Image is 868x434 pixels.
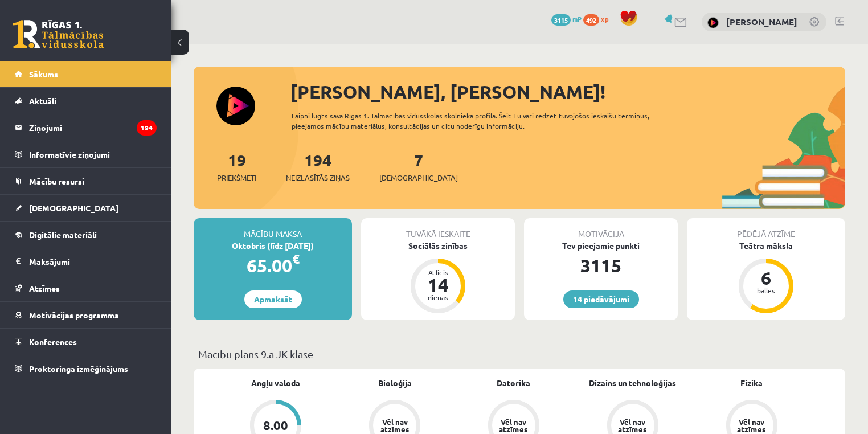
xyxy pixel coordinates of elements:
a: [PERSON_NAME] [726,16,797,27]
a: Angļu valoda [251,377,300,389]
div: Vēl nav atzīmes [498,418,530,433]
a: Dizains un tehnoloģijas [589,377,676,389]
div: 8.00 [263,419,288,432]
span: xp [601,14,608,23]
span: Atzīmes [29,283,60,293]
a: Datorika [497,377,530,389]
a: Sākums [15,61,157,87]
a: Atzīmes [15,275,157,301]
legend: Ziņojumi [29,114,157,141]
a: Konferences [15,329,157,355]
span: 3115 [551,14,571,26]
div: Tuvākā ieskaite [361,218,515,240]
a: [DEMOGRAPHIC_DATA] [15,195,157,221]
a: Fizika [740,377,763,389]
a: Apmaksāt [244,290,302,308]
div: Atlicis [421,269,455,276]
span: Neizlasītās ziņas [286,172,350,183]
a: 3115 mP [551,14,582,23]
span: Mācību resursi [29,176,84,186]
div: 3115 [524,252,678,279]
span: Proktoringa izmēģinājums [29,363,128,374]
span: [DEMOGRAPHIC_DATA] [379,172,458,183]
div: Tev pieejamie punkti [524,240,678,252]
a: Mācību resursi [15,168,157,194]
img: Marija Gudrenika [707,17,719,28]
span: Motivācijas programma [29,310,119,320]
a: 194Neizlasītās ziņas [286,150,350,183]
legend: Maksājumi [29,248,157,275]
span: Konferences [29,337,77,347]
a: 19Priekšmeti [217,150,256,183]
a: 492 xp [583,14,614,23]
div: 65.00 [194,252,352,279]
legend: Informatīvie ziņojumi [29,141,157,167]
div: Vēl nav atzīmes [617,418,649,433]
div: Vēl nav atzīmes [736,418,768,433]
a: Maksājumi [15,248,157,275]
a: 7[DEMOGRAPHIC_DATA] [379,150,458,183]
div: dienas [421,294,455,301]
span: Priekšmeti [217,172,256,183]
span: Sākums [29,69,58,79]
a: 14 piedāvājumi [563,290,639,308]
a: Bioloģija [378,377,412,389]
a: Aktuāli [15,88,157,114]
div: Teātra māksla [687,240,845,252]
a: Sociālās zinības Atlicis 14 dienas [361,240,515,315]
a: Digitālie materiāli [15,222,157,248]
a: Rīgas 1. Tālmācības vidusskola [13,20,104,48]
i: 194 [137,120,157,136]
div: Pēdējā atzīme [687,218,845,240]
div: 14 [421,276,455,294]
div: 6 [749,269,783,287]
div: Motivācija [524,218,678,240]
span: 492 [583,14,599,26]
span: € [292,251,300,267]
a: Motivācijas programma [15,302,157,328]
a: Ziņojumi194 [15,114,157,141]
div: Sociālās zinības [361,240,515,252]
a: Teātra māksla 6 balles [687,240,845,315]
div: Mācību maksa [194,218,352,240]
div: Oktobris (līdz [DATE]) [194,240,352,252]
div: [PERSON_NAME], [PERSON_NAME]! [290,78,845,105]
a: Proktoringa izmēģinājums [15,355,157,382]
p: Mācību plāns 9.a JK klase [198,346,841,362]
span: [DEMOGRAPHIC_DATA] [29,203,118,213]
span: Digitālie materiāli [29,230,97,240]
div: balles [749,287,783,294]
div: Vēl nav atzīmes [379,418,411,433]
a: Informatīvie ziņojumi [15,141,157,167]
div: Laipni lūgts savā Rīgas 1. Tālmācības vidusskolas skolnieka profilā. Šeit Tu vari redzēt tuvojošo... [292,110,682,131]
span: mP [572,14,582,23]
span: Aktuāli [29,96,56,106]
